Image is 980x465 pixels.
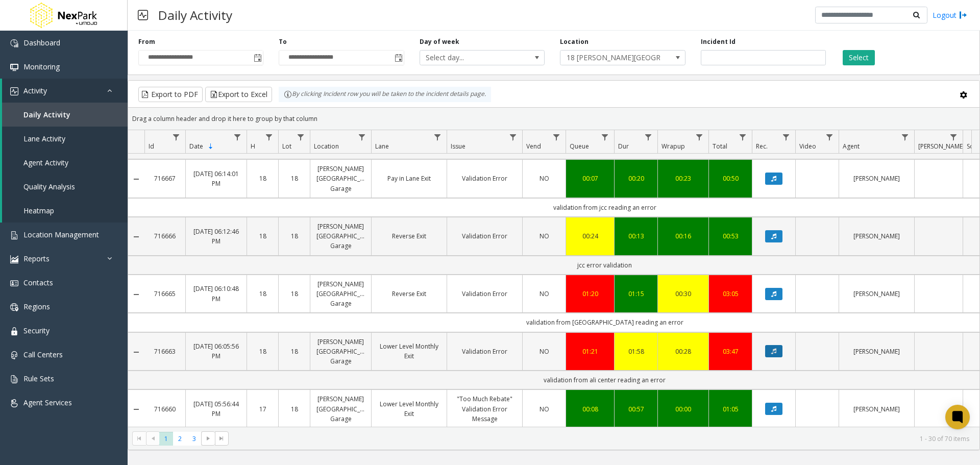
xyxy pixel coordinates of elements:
[642,130,655,144] a: Dur Filter Menu
[284,90,292,99] img: infoIcon.svg
[621,404,651,414] a: 00:57
[572,174,608,183] a: 00:07
[138,3,148,28] img: pageIcon
[715,404,746,414] div: 01:05
[715,231,746,241] a: 00:53
[151,404,179,414] a: 716660
[285,231,304,241] a: 18
[736,130,750,144] a: Total Filter Menu
[453,394,516,424] a: "Too Much Rebate" Validation Error Message
[253,231,272,241] a: 18
[664,289,702,299] div: 00:30
[192,341,240,361] a: [DATE] 06:05:56 PM
[159,432,173,446] span: Page 1
[128,348,144,356] a: Collapse Details
[845,231,908,241] a: [PERSON_NAME]
[23,326,50,335] span: Security
[621,174,651,183] a: 00:20
[173,432,187,446] span: Page 2
[2,151,128,175] a: Agent Activity
[316,394,365,424] a: [PERSON_NAME][GEOGRAPHIC_DATA] Garage
[23,254,50,263] span: Reports
[231,130,244,144] a: Date Filter Menu
[621,347,651,356] div: 01:58
[664,231,702,241] div: 00:16
[10,87,18,95] img: 'icon'
[661,142,685,151] span: Wrapup
[10,351,18,359] img: 'icon'
[572,289,608,299] div: 01:20
[151,174,179,183] a: 716667
[285,404,304,414] a: 18
[285,174,304,183] a: 18
[715,289,746,299] a: 03:05
[621,289,651,299] div: 01:15
[540,232,549,240] span: NO
[2,103,128,127] a: Daily Activity
[128,233,144,241] a: Collapse Details
[285,347,304,356] a: 18
[918,142,965,151] span: [PERSON_NAME]
[10,279,18,287] img: 'icon'
[845,289,908,299] a: [PERSON_NAME]
[23,86,47,95] span: Activity
[10,375,18,383] img: 'icon'
[570,142,589,151] span: Queue
[192,227,240,246] a: [DATE] 06:12:46 PM
[23,302,50,311] span: Regions
[540,289,549,298] span: NO
[316,164,365,193] a: [PERSON_NAME][GEOGRAPHIC_DATA] Garage
[756,142,768,151] span: Rec.
[10,231,18,239] img: 'icon'
[10,399,18,407] img: 'icon'
[529,289,559,299] a: NO
[253,174,272,183] a: 18
[947,130,961,144] a: Parker Filter Menu
[2,199,128,223] a: Heatmap
[2,79,128,103] a: Activity
[526,142,541,151] span: Vend
[169,130,183,144] a: Id Filter Menu
[285,289,304,299] a: 18
[205,87,272,102] button: Export to Excel
[253,347,272,356] a: 18
[23,38,60,47] span: Dashboard
[10,39,18,47] img: 'icon'
[715,174,746,183] a: 00:50
[128,110,979,128] div: Drag a column header and drop it here to group by that column
[23,230,99,239] span: Location Management
[192,169,240,188] a: [DATE] 06:14:01 PM
[252,51,263,65] span: Toggle popup
[187,432,201,446] span: Page 3
[572,404,608,414] div: 00:08
[251,142,255,151] span: H
[23,110,70,119] span: Daily Activity
[378,289,440,299] a: Reverse Exit
[823,130,837,144] a: Video Filter Menu
[2,175,128,199] a: Quality Analysis
[451,142,465,151] span: Issue
[316,279,365,309] a: [PERSON_NAME][GEOGRAPHIC_DATA] Garage
[10,255,18,263] img: 'icon'
[314,142,339,151] span: Location
[189,142,203,151] span: Date
[201,431,215,446] span: Go to the next page
[207,142,215,151] span: Sortable
[215,431,229,446] span: Go to the last page
[282,142,291,151] span: Lot
[693,130,706,144] a: Wrapup Filter Menu
[621,231,651,241] div: 00:13
[192,284,240,303] a: [DATE] 06:10:48 PM
[316,222,365,251] a: [PERSON_NAME][GEOGRAPHIC_DATA] Garage
[560,37,589,46] label: Location
[560,51,660,65] span: 18 [PERSON_NAME][GEOGRAPHIC_DATA] Garage
[664,404,702,414] a: 00:00
[10,327,18,335] img: 'icon'
[540,174,549,183] span: NO
[149,142,154,151] span: Id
